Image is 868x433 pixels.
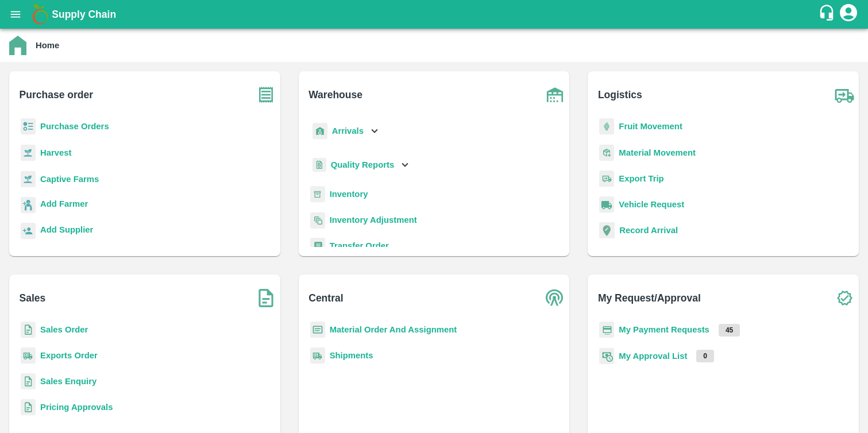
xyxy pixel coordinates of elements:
[40,175,99,184] a: Captive Farms
[20,290,46,306] b: Sales
[21,223,36,239] img: supplier
[599,144,614,161] img: material
[330,351,373,360] a: Shipments
[20,87,93,103] b: Purchase order
[40,351,98,360] a: Exports Order
[9,36,26,55] img: home
[599,171,614,187] img: delivery
[719,324,740,337] p: 45
[310,153,412,177] div: Quality Reports
[599,322,614,338] img: payment
[310,186,325,203] img: whInventory
[838,2,859,26] div: account of current user
[619,174,663,183] a: Export Trip
[541,284,569,312] img: central
[40,223,93,239] a: Add Supplier
[21,171,36,188] img: harvest
[252,284,280,312] img: soSales
[313,158,326,172] img: qualityReport
[619,226,678,235] a: Record Arrival
[330,325,457,334] a: Material Order And Assignment
[21,347,36,364] img: shipments
[29,3,52,26] img: logo
[40,403,113,412] a: Pricing Approvals
[36,41,59,50] b: Home
[40,148,71,157] a: Harvest
[40,199,88,208] b: Add Farmer
[619,148,696,157] a: Material Movement
[619,200,684,209] a: Vehicle Request
[21,118,36,135] img: reciept
[332,126,364,136] b: Arrivals
[830,80,859,109] img: truck
[252,80,280,109] img: purchase
[310,347,325,364] img: shipments
[599,118,614,135] img: fruit
[40,225,93,234] b: Add Supplier
[541,80,569,109] img: warehouse
[40,377,97,386] a: Sales Enquiry
[696,350,714,362] p: 0
[21,322,36,338] img: sales
[40,122,109,131] a: Purchase Orders
[2,1,29,28] button: open drawer
[40,198,88,213] a: Add Farmer
[619,122,682,131] a: Fruit Movement
[308,87,362,103] b: Warehouse
[21,399,36,416] img: sales
[599,196,614,213] img: vehicle
[331,160,395,169] b: Quality Reports
[308,290,343,306] b: Central
[310,212,325,229] img: inventory
[313,123,327,140] img: whArrival
[40,325,88,334] a: Sales Order
[330,190,368,199] a: Inventory
[830,284,859,312] img: check
[310,322,325,338] img: centralMaterial
[52,6,818,22] a: Supply Chain
[310,238,325,254] img: whTransfer
[52,9,116,20] b: Supply Chain
[21,373,36,390] img: sales
[599,347,614,365] img: approval
[330,241,389,250] a: Transfer Order
[21,144,36,161] img: harvest
[598,290,701,306] b: My Request/Approval
[330,215,417,225] a: Inventory Adjustment
[310,118,381,144] div: Arrivals
[619,351,687,361] a: My Approval List
[598,87,642,103] b: Logistics
[599,222,615,238] img: recordArrival
[21,197,36,214] img: farmer
[818,4,838,25] div: customer-support
[619,325,709,334] a: My Payment Requests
